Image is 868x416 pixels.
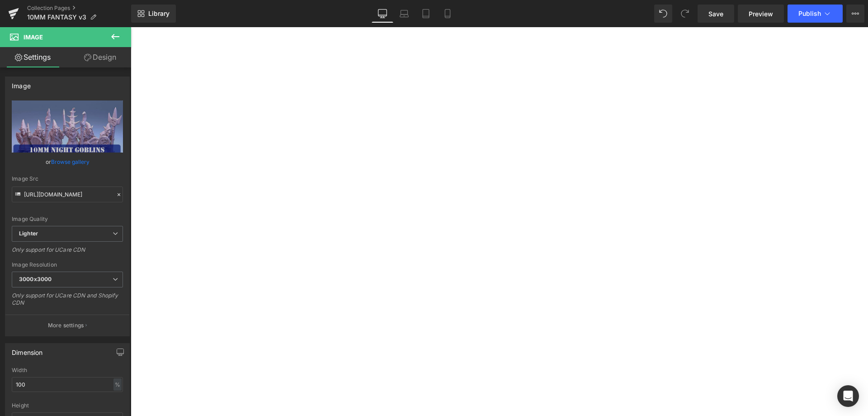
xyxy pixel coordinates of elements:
[654,5,672,23] button: Undo
[372,5,393,23] a: Desktop
[12,186,123,202] input: Link
[837,385,859,407] div: Open Intercom Messenger
[12,176,123,182] div: Image Src
[788,5,843,23] button: Publish
[738,5,784,23] a: Preview
[148,10,170,18] span: Library
[5,315,129,336] button: More settings
[51,154,90,170] a: Browse gallery
[12,344,43,356] div: Dimension
[846,5,864,23] button: More
[12,262,123,268] div: Image Resolution
[12,77,31,90] div: Image
[27,14,86,21] span: 10MM FANTASY v3
[12,246,123,259] div: Only support for UCare CDN
[12,157,123,167] div: or
[12,367,123,373] div: Width
[27,5,131,12] a: Collection Pages
[19,276,52,282] b: 3000x3000
[708,9,723,19] span: Save
[24,33,43,41] span: Image
[798,10,821,17] span: Publish
[113,378,122,391] div: %
[48,321,84,330] p: More settings
[12,216,123,222] div: Image Quality
[12,377,123,392] input: auto
[12,402,123,409] div: Height
[131,5,176,23] a: New Library
[676,5,694,23] button: Redo
[749,9,773,19] span: Preview
[393,5,415,23] a: Laptop
[19,230,38,237] b: Lighter
[437,5,458,23] a: Mobile
[12,292,123,312] div: Only support for UCare CDN and Shopify CDN
[415,5,437,23] a: Tablet
[67,47,133,67] a: Design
